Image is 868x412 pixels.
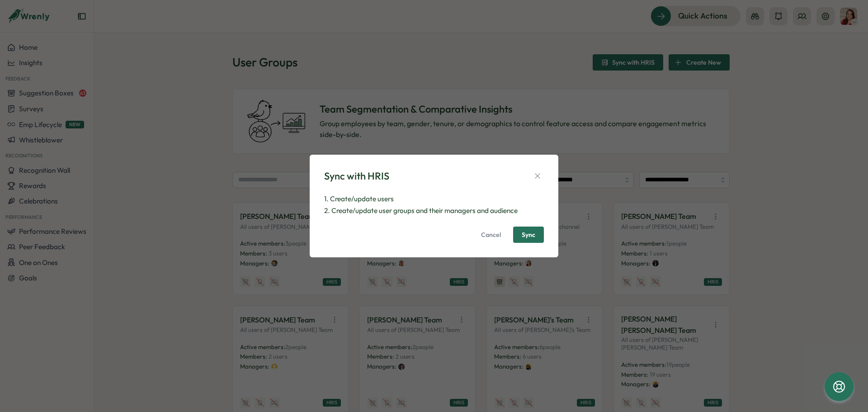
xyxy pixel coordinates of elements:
button: Cancel [472,227,509,243]
span: Sync [522,232,535,238]
span: 2. [324,206,330,216]
div: Sync with HRIS [324,169,389,183]
span: Create/update users [330,194,394,204]
span: Create/update user groups and their managers and audience [331,206,518,216]
button: Sync [513,227,544,243]
span: 1. [324,194,328,204]
span: Cancel [481,227,501,242]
